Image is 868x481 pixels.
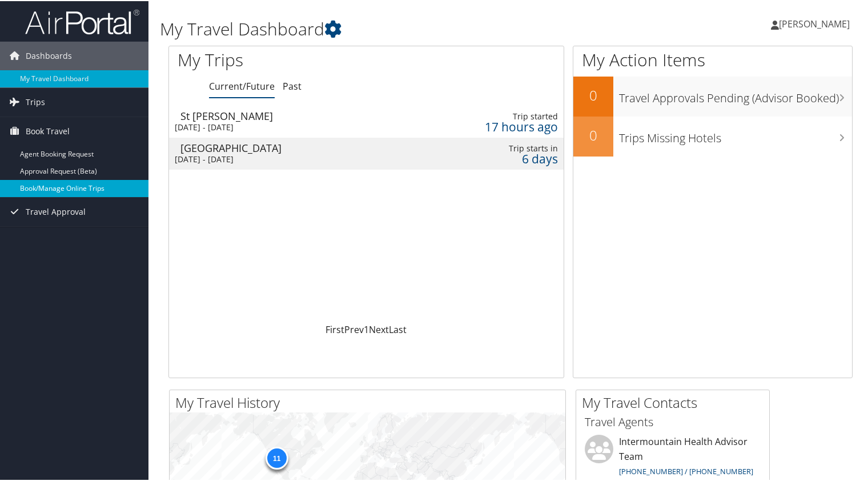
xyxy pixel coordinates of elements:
div: 11 [265,446,288,468]
span: Trips [26,87,45,115]
div: Trip started [439,110,557,121]
a: Prev [344,322,364,335]
div: [GEOGRAPHIC_DATA] [180,142,405,152]
a: First [325,322,344,335]
a: 0Travel Approvals Pending (Advisor Booked) [573,75,852,115]
div: [DATE] - [DATE] [175,153,399,163]
a: Past [283,79,302,91]
h2: My Travel Contacts [582,392,769,411]
h3: Travel Approvals Pending (Advisor Booked) [619,83,852,105]
div: 17 hours ago [439,121,557,131]
a: Last [389,322,407,335]
a: [PHONE_NUMBER] / [PHONE_NUMBER] [619,465,753,475]
h1: My Travel Dashboard [160,16,628,40]
h3: Travel Agents [585,413,761,429]
a: [PERSON_NAME] [771,6,861,40]
span: Book Travel [26,116,70,145]
div: Trip starts in [439,142,557,153]
a: 1 [364,322,369,335]
h2: 0 [573,125,613,144]
h1: My Trips [178,47,391,71]
a: 0Trips Missing Hotels [573,115,852,155]
img: airportal-logo.png [25,7,139,34]
h2: My Travel History [175,392,565,411]
h3: Trips Missing Hotels [619,123,852,145]
span: [PERSON_NAME] [779,17,850,29]
div: St [PERSON_NAME] [180,110,405,120]
div: [DATE] - [DATE] [175,121,399,131]
h1: My Action Items [573,47,852,71]
h2: 0 [573,85,613,104]
a: Current/Future [209,79,275,91]
span: Dashboards [26,41,72,69]
div: 6 days [439,153,557,163]
span: Travel Approval [26,197,86,225]
a: Next [369,322,389,335]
